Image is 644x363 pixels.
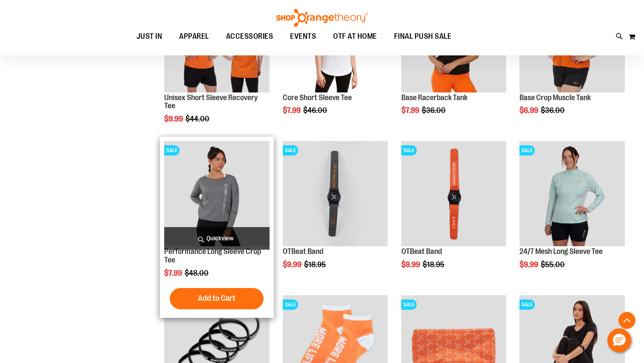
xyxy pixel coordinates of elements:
a: OTF AT HOME [325,27,386,46]
button: Hello, have a question? Let’s chat. [607,328,631,352]
img: OTBeat Band [283,141,388,246]
span: $44.00 [186,115,211,123]
span: Add to Cart [198,294,235,303]
span: $18.95 [423,260,446,269]
a: Core Short Sleeve Tee [283,93,352,102]
img: OTBeat Band [401,141,507,246]
img: Product image for Performance Long Sleeve Crop Tee [164,141,270,246]
span: EVENTS [290,27,316,46]
span: SALE [283,300,298,310]
span: $55.00 [541,260,566,269]
span: $9.99 [283,260,303,269]
span: APPAREL [179,27,209,46]
span: $7.99 [164,269,183,277]
span: SALE [401,300,417,310]
span: $7.99 [401,106,421,115]
span: SALE [519,300,535,310]
span: $48.00 [185,269,210,277]
span: $7.99 [283,106,302,115]
span: SALE [164,145,180,156]
a: JUST IN [128,27,171,46]
span: JUST IN [136,27,162,46]
a: OTBeat BandSALE [283,141,388,248]
span: FINAL PUSH SALE [394,27,452,46]
a: ACCESSORIES [218,27,282,46]
a: OTBeat BandSALE [401,141,507,248]
img: Shop Orangetheory [275,9,369,27]
a: Base Crop Muscle Tank [519,93,591,102]
div: product [397,137,511,290]
a: FINAL PUSH SALE [386,27,460,46]
span: $36.00 [422,106,447,115]
a: Performance Long Sleeve Crop Tee [164,247,261,264]
span: $36.00 [541,106,566,115]
span: $9.99 [164,115,184,123]
span: $18.95 [304,260,327,269]
a: OTBeat Band [401,247,442,256]
button: Back To Top [618,312,635,329]
span: SALE [519,145,535,156]
div: product [278,137,392,290]
span: SALE [401,145,417,156]
span: SALE [283,145,298,156]
span: $9.99 [519,260,540,269]
a: Base Racerback Tank [401,93,467,102]
img: 24/7 Mesh Long Sleeve Tee [519,141,625,246]
a: APPAREL [171,27,218,46]
a: 24/7 Mesh Long Sleeve TeeSALE [519,141,625,248]
a: Unisex Short Sleeve Recovery Tee [164,93,258,110]
span: $6.99 [519,106,540,115]
span: $9.99 [401,260,421,269]
a: OTBeat Band [283,247,323,256]
a: 24/7 Mesh Long Sleeve Tee [519,247,603,256]
span: OTF AT HOME [333,27,377,46]
button: Add to Cart [170,288,264,309]
div: product [515,137,629,290]
span: $46.00 [303,106,328,115]
a: Quickview [164,227,270,250]
div: product [160,137,274,317]
a: EVENTS [281,27,325,46]
a: Product image for Performance Long Sleeve Crop TeeSALE [164,141,270,248]
span: ACCESSORIES [226,27,273,46]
